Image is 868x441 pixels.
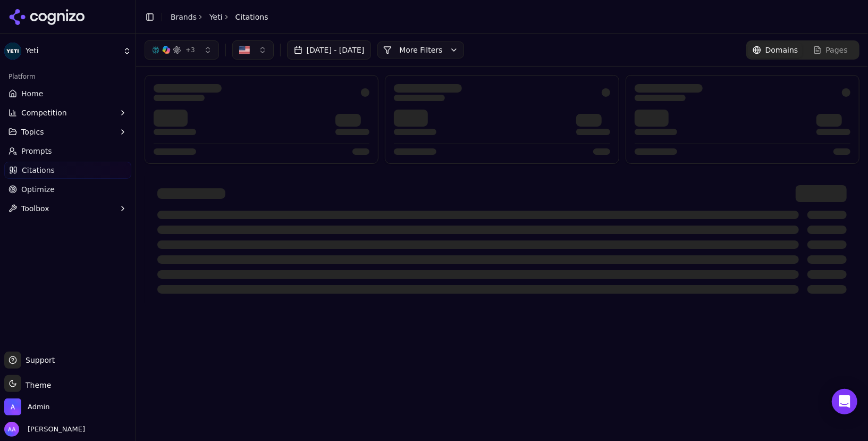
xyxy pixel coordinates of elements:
[4,422,85,437] button: Open user button
[21,184,55,195] span: Optimize
[28,402,49,412] span: Admin
[22,165,55,176] span: Citations
[4,143,131,160] a: Prompts
[21,146,52,156] span: Prompts
[235,12,268,22] span: Citations
[21,381,51,389] span: Theme
[4,398,21,415] img: Admin
[21,88,43,99] span: Home
[239,45,250,55] img: US
[4,85,131,102] a: Home
[21,107,67,118] span: Competition
[21,355,55,365] span: Support
[4,422,19,437] img: Alp Aysan
[4,162,131,179] a: Citations
[171,12,268,22] nav: breadcrumb
[186,46,195,54] span: + 3
[21,203,49,214] span: Toolbox
[23,425,85,434] span: [PERSON_NAME]
[4,181,131,198] a: Optimize
[4,200,131,217] button: Toolbox
[765,45,798,55] span: Domains
[21,127,44,137] span: Topics
[209,12,223,22] a: Yeti
[826,45,848,55] span: Pages
[287,40,372,60] button: [DATE] - [DATE]
[4,43,21,60] img: Yeti
[26,46,119,56] span: Yeti
[4,104,131,121] button: Competition
[4,123,131,140] button: Topics
[171,13,197,21] a: Brands
[832,389,857,414] div: Open Intercom Messenger
[4,398,49,415] button: Open organization switcher
[4,68,131,85] div: Platform
[377,41,464,59] button: More Filters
